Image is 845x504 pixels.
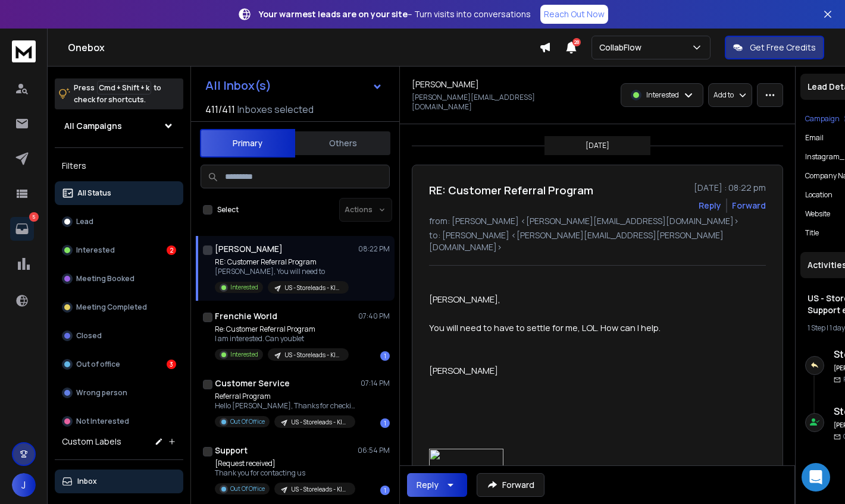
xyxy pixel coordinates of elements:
h3: Inboxes selected [237,102,314,116]
p: 08:22 PM [358,244,390,254]
p: Hello [PERSON_NAME], Thanks for checking [215,401,358,411]
span: Cmd + Shift + k [97,81,151,94]
button: J [12,473,36,497]
p: Closed [76,331,102,341]
p: [DATE] : 08:22 pm [694,182,766,194]
p: Get Free Credits [750,42,816,53]
button: Reply [699,200,721,212]
p: Press to check for shortcuts. [74,82,161,106]
a: 5 [10,217,34,241]
p: US - Storeleads - Klaviyo - Support emails [291,418,348,427]
label: Select [217,205,239,215]
span: [PERSON_NAME] [429,364,498,376]
button: Get Free Credits [725,36,824,59]
p: location [805,190,833,200]
p: 07:40 PM [358,311,390,321]
p: Out of office [76,360,120,369]
p: Meeting Booked [76,274,134,283]
p: Not Interested [76,417,129,426]
p: [Request received] [215,459,355,468]
button: Inbox [55,470,183,493]
div: 3 [167,360,176,369]
h3: Filters [55,157,183,174]
div: 1 [380,418,390,428]
button: Not Interested [55,409,183,433]
strong: Your warmest leads are on your site [259,8,408,20]
p: Interested [76,245,115,255]
h1: All Inbox(s) [205,80,271,92]
p: Referral Program [215,392,358,401]
h1: [PERSON_NAME] [215,243,283,255]
button: Reply [407,473,467,497]
h1: RE: Customer Referral Program [429,182,593,199]
p: Lead [76,217,93,226]
img: logo [12,40,36,62]
p: Campaign [805,114,840,124]
p: US - Storeleads - Klaviyo - Support emails [284,351,342,360]
p: 5 [29,212,39,222]
h1: All Campaigns [64,120,122,132]
span: 28 [572,38,581,46]
div: 1 [380,351,390,361]
p: All Status [77,188,111,198]
div: 2 [167,245,176,255]
p: Interested [230,350,258,359]
button: Meeting Completed [55,295,183,319]
h3: Custom Labels [62,436,121,448]
p: Meeting Completed [76,303,147,312]
button: All Status [55,181,183,205]
p: website [805,209,830,219]
p: CollabFlow [599,42,646,53]
h1: [PERSON_NAME] [412,78,479,90]
p: [PERSON_NAME], You will need to [215,267,349,276]
span: [PERSON_NAME], [429,293,500,305]
p: to: [PERSON_NAME] <[PERSON_NAME][EMAIL_ADDRESS][PERSON_NAME][DOMAIN_NAME]> [429,229,766,253]
h1: Customer Service [215,377,290,389]
p: Interested [230,283,258,292]
p: Out Of Office [230,417,265,426]
p: [DATE] [586,141,609,150]
div: Forward [732,200,766,212]
p: Thank you for contacting us [215,468,355,478]
span: 411 / 411 [205,102,235,116]
p: 07:14 PM [361,379,390,388]
p: Add to [713,90,734,100]
button: Closed [55,324,183,348]
p: US - Storeleads - Klaviyo - Support emails [284,283,342,292]
button: Lead [55,210,183,234]
p: from: [PERSON_NAME] <[PERSON_NAME][EMAIL_ADDRESS][DOMAIN_NAME]> [429,215,766,227]
h1: Frenchie World [215,310,277,322]
button: Out of office3 [55,352,183,376]
div: Reply [417,479,439,491]
p: title [805,228,819,238]
p: Email [805,133,824,143]
button: Primary [200,129,295,157]
button: All Campaigns [55,114,183,138]
p: Re: Customer Referral Program [215,325,349,334]
p: RE: Customer Referral Program [215,257,349,267]
p: Out Of Office [230,484,265,493]
h1: Support [215,445,248,456]
span: You will need to have to settle for me, LOL. How can I help. [429,322,661,333]
div: 1 [380,486,390,495]
button: Interested2 [55,238,183,262]
button: Meeting Booked [55,267,183,291]
h1: Onebox [68,40,539,55]
p: Reach Out Now [544,8,605,20]
p: Inbox [77,477,97,486]
p: Wrong person [76,388,127,398]
img: image001.png@01DC23E8.2A336B70 [429,449,503,493]
button: Others [295,130,390,156]
button: Wrong person [55,381,183,405]
p: [PERSON_NAME][EMAIL_ADDRESS][DOMAIN_NAME] [412,93,594,112]
p: – Turn visits into conversations [259,8,531,20]
button: Forward [477,473,544,497]
p: I am interested. Can youblet [215,334,349,344]
button: All Inbox(s) [196,74,392,97]
p: US - Storeleads - Klaviyo - Support emails [291,485,348,494]
p: Interested [646,90,679,100]
p: 06:54 PM [358,446,390,455]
